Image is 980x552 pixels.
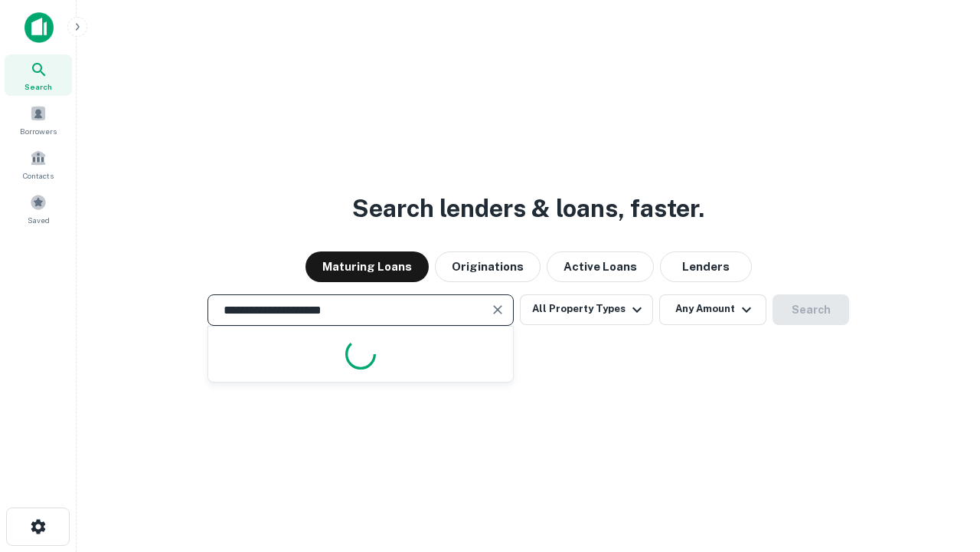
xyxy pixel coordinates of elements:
[659,294,766,325] button: Any Amount
[5,99,72,140] a: Borrowers
[5,143,72,185] a: Contacts
[24,12,54,43] img: capitalize-icon.png
[520,294,653,325] button: All Property Types
[5,54,72,96] a: Search
[903,429,980,503] iframe: Chat Widget
[24,80,52,93] span: Search
[28,214,50,226] span: Saved
[352,190,704,227] h3: Search lenders & loans, faster.
[23,169,54,182] span: Contacts
[305,251,429,282] button: Maturing Loans
[660,251,752,282] button: Lenders
[20,125,57,137] span: Borrowers
[435,251,541,282] button: Originations
[547,251,654,282] button: Active Loans
[487,299,508,320] button: Clear
[5,188,72,229] a: Saved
